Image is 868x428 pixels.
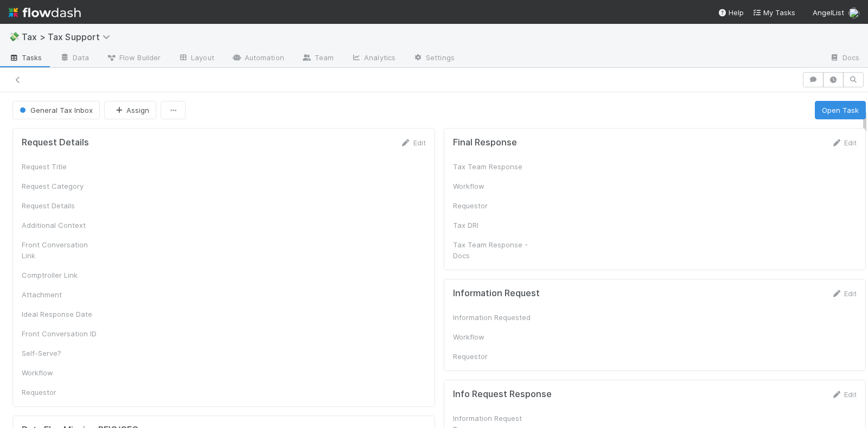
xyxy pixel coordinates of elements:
div: Request Details [22,200,103,211]
a: Data [51,50,98,67]
a: Flow Builder [98,50,169,67]
span: 💸 [9,32,20,41]
a: Settings [404,50,463,67]
h5: Information Request [453,288,540,299]
a: Layout [169,50,223,67]
span: AngelList [813,8,844,17]
button: Open Task [815,101,866,119]
button: Assign [104,101,156,119]
div: Requestor [22,387,103,398]
span: My Tasks [752,8,795,17]
h5: Final Response [453,137,517,148]
div: Requestor [453,200,534,211]
div: Additional Context [22,220,103,231]
div: Comptroller Link [22,270,103,280]
div: Request Category [22,181,103,191]
div: Information Requested [453,312,534,323]
div: Front Conversation Link [22,239,103,261]
div: Tax Team Response [453,161,534,172]
div: Attachment [22,289,103,300]
a: Docs [821,50,868,67]
div: Help [718,7,744,18]
a: Edit [831,138,857,147]
a: My Tasks [752,7,795,18]
button: General Tax Inbox [12,101,100,119]
span: General Tax Inbox [17,106,93,114]
div: Requestor [453,351,534,362]
a: Edit [400,138,426,147]
div: Tax Team Response - Docs [453,239,534,261]
a: Edit [831,390,857,399]
span: Tasks [9,52,42,63]
div: Self-Serve? [22,348,103,359]
div: Ideal Response Date [22,309,103,320]
a: Edit [831,289,857,298]
div: Front Conversation ID [22,328,103,339]
a: Automation [223,50,293,67]
a: Team [293,50,342,67]
div: Tax DRI [453,220,534,231]
div: Workflow [453,331,534,342]
img: avatar_cc3a00d7-dd5c-4a2f-8d58-dd6545b20c0d.png [848,8,859,18]
h5: Info Request Response [453,389,552,400]
div: Request Title [22,161,103,172]
div: Workflow [453,181,534,191]
img: logo-inverted-e16ddd16eac7371096b0.svg [9,3,81,22]
span: Tax > Tax Support [22,31,116,42]
h5: Request Details [22,137,89,148]
a: Analytics [342,50,404,67]
span: Flow Builder [106,52,161,63]
div: Workflow [22,367,103,378]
